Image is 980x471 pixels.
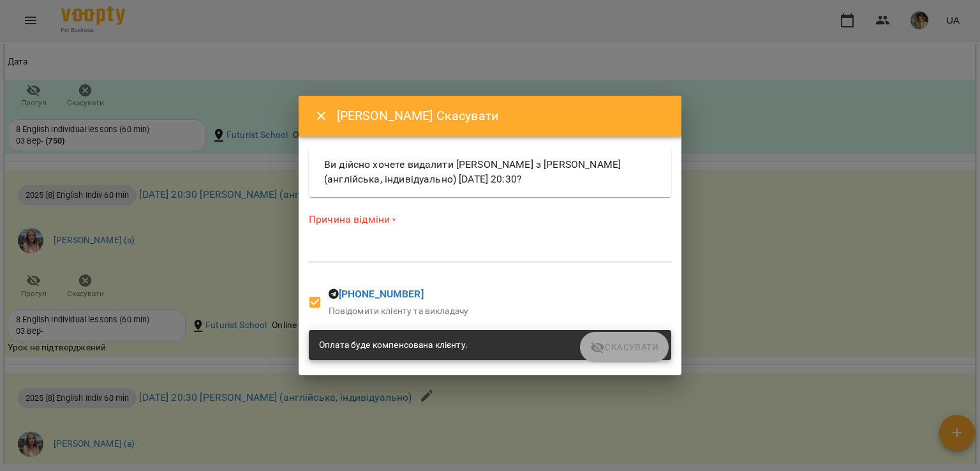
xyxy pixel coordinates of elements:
[339,288,424,300] a: [PHONE_NUMBER]
[329,305,469,318] p: Повідомити клієнту та викладачу
[319,334,468,357] div: Оплата буде компенсована клієнту.
[306,101,337,131] button: Close
[309,213,671,227] label: Причина відміни
[337,106,666,126] h6: [PERSON_NAME] Скасувати
[309,147,671,197] div: Ви дійсно хочете видалити [PERSON_NAME] з [PERSON_NAME] (англійська, індивідуально) [DATE] 20:30?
